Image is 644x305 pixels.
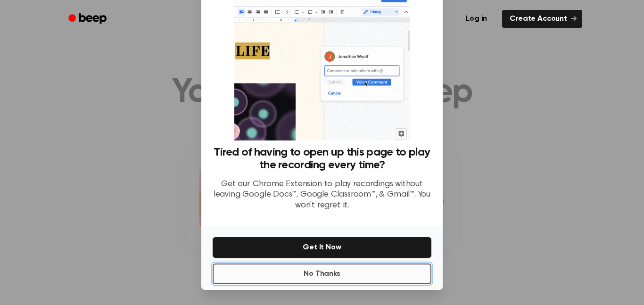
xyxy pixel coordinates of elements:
button: Get It Now [213,237,431,258]
h3: Tired of having to open up this page to play the recording every time? [213,146,431,172]
a: Create Account [502,10,582,28]
p: Get our Chrome Extension to play recordings without leaving Google Docs™, Google Classroom™, & Gm... [213,179,431,211]
button: No Thanks [213,264,431,284]
a: Beep [62,10,115,28]
a: Log in [456,8,496,30]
